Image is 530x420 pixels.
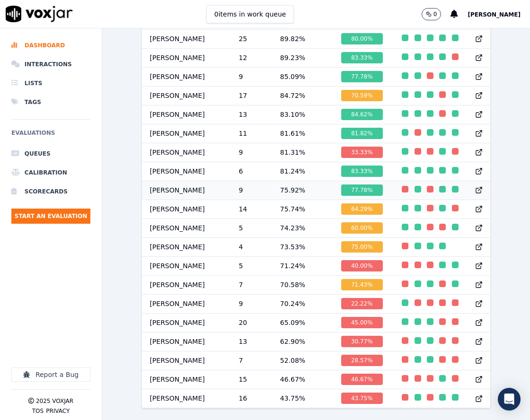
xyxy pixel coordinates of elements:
td: 13 [231,332,272,351]
td: 81.24 % [273,162,334,181]
a: Dashboard [11,36,90,55]
button: Start an Evaluation [11,209,90,224]
td: 16 [231,389,272,408]
td: 85.09 % [273,67,334,86]
button: Privacy [46,407,70,415]
td: [PERSON_NAME] [142,370,231,389]
div: 22.22 % [341,298,383,309]
div: Open Intercom Messenger [498,388,521,411]
a: Scorecards [11,182,90,201]
td: [PERSON_NAME] [142,219,231,237]
td: 62.90 % [273,332,334,351]
td: [PERSON_NAME] [142,86,231,105]
button: [PERSON_NAME] [468,9,530,20]
td: 7 [231,351,272,370]
a: Queues [11,144,90,163]
a: Tags [11,93,90,112]
div: 75.00 % [341,241,383,253]
h6: Evaluations [11,127,90,144]
td: [PERSON_NAME] [142,143,231,162]
td: 84.72 % [273,86,334,105]
td: [PERSON_NAME] [142,181,231,200]
td: 9 [231,143,272,162]
span: [PERSON_NAME] [468,11,521,18]
td: 52.08 % [273,351,334,370]
div: 28.57 % [341,355,383,366]
td: [PERSON_NAME] [142,294,231,313]
td: 81.61 % [273,124,334,143]
div: 30.77 % [341,336,383,347]
td: [PERSON_NAME] [142,389,231,408]
td: 6 [231,162,272,181]
button: 0 [422,8,442,20]
td: 73.53 % [273,237,334,256]
td: [PERSON_NAME] [142,256,231,275]
div: 40.00 % [341,260,383,271]
td: 65.09 % [273,313,334,332]
button: 0items in work queue [206,5,294,23]
div: 70.59 % [341,90,383,101]
td: [PERSON_NAME] [142,332,231,351]
td: 12 [231,48,272,67]
div: 81.82 % [341,128,383,139]
td: 81.31 % [273,143,334,162]
img: voxjar logo [6,6,73,22]
div: 64.29 % [341,203,383,215]
td: 5 [231,219,272,237]
td: 9 [231,294,272,313]
div: 77.78 % [341,71,383,82]
td: [PERSON_NAME] [142,237,231,256]
a: Interactions [11,55,90,74]
div: 60.00 % [341,222,383,234]
td: 89.23 % [273,48,334,67]
p: 2025 Voxjar [36,397,73,405]
button: Report a Bug [11,367,90,382]
td: 25 [231,29,272,48]
td: [PERSON_NAME] [142,351,231,370]
div: 33.33 % [341,147,383,158]
div: 46.67 % [341,374,383,385]
button: TOS [32,407,44,415]
td: 20 [231,313,272,332]
td: 7 [231,275,272,294]
td: 89.82 % [273,29,334,48]
div: 80.00 % [341,33,383,44]
div: 83.33 % [341,166,383,177]
li: Lists [11,74,90,93]
td: [PERSON_NAME] [142,200,231,219]
td: 9 [231,181,272,200]
div: 71.43 % [341,279,383,290]
td: 74.23 % [273,219,334,237]
td: [PERSON_NAME] [142,275,231,294]
td: [PERSON_NAME] [142,29,231,48]
td: 11 [231,124,272,143]
td: 70.58 % [273,275,334,294]
td: 71.24 % [273,256,334,275]
td: 75.92 % [273,181,334,200]
td: [PERSON_NAME] [142,67,231,86]
td: [PERSON_NAME] [142,124,231,143]
div: 77.78 % [341,184,383,196]
td: [PERSON_NAME] [142,48,231,67]
td: 43.75 % [273,389,334,408]
td: 14 [231,200,272,219]
td: 13 [231,105,272,124]
td: 9 [231,67,272,86]
a: Calibration [11,163,90,182]
td: 46.67 % [273,370,334,389]
td: 15 [231,370,272,389]
td: 83.10 % [273,105,334,124]
td: [PERSON_NAME] [142,162,231,181]
div: 45.00 % [341,317,383,328]
td: [PERSON_NAME] [142,105,231,124]
td: 70.24 % [273,294,334,313]
div: 83.33 % [341,52,383,63]
td: 5 [231,256,272,275]
td: [PERSON_NAME] [142,313,231,332]
td: 4 [231,237,272,256]
div: 43.75 % [341,393,383,404]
